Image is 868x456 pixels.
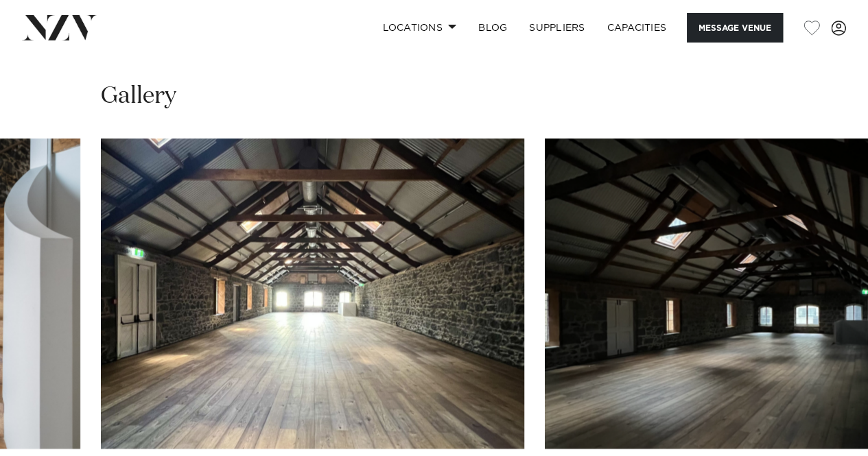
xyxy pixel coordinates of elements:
a: Capacities [596,13,678,43]
swiper-slide: 8 / 20 [101,139,524,449]
a: SUPPLIERS [518,13,596,43]
img: nzv-logo.png [22,15,97,40]
h2: Gallery [101,81,176,112]
a: BLOG [467,13,518,43]
a: Locations [371,13,467,43]
button: Message Venue [687,13,783,43]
